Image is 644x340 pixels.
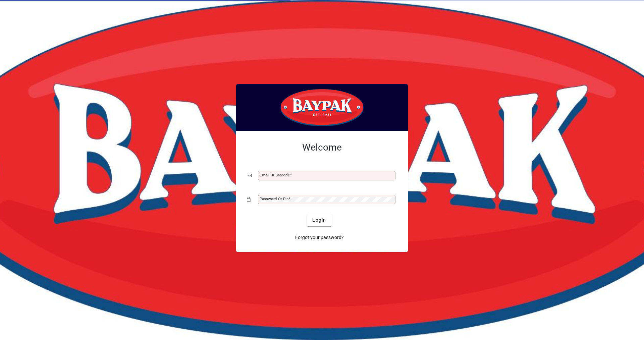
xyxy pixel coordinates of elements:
span: Login [312,217,326,224]
h2: Welcome [247,142,397,153]
button: Login [307,214,331,226]
a: Forgot your password? [292,232,346,244]
mat-label: Password or Pin [260,196,288,201]
mat-label: Email or Barcode [260,173,290,177]
span: Forgot your password? [295,234,344,241]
